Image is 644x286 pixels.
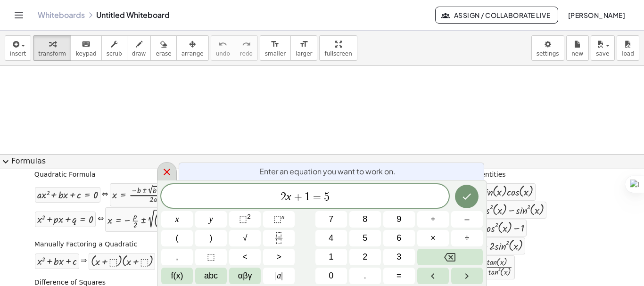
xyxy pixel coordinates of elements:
[101,35,127,61] button: scrub
[243,232,248,245] span: √
[571,50,583,57] span: new
[238,270,252,282] span: αβγ
[82,39,91,50] i: keyboard
[271,39,280,50] i: format_size
[71,35,102,61] button: keyboardkeypad
[195,249,227,265] button: Placeholder
[195,268,227,284] button: Alphabet
[38,50,66,57] span: transform
[260,35,291,61] button: format_sizesmaller
[34,240,137,249] label: Manually Factoring a Quadratic
[417,249,483,265] button: Backspace
[281,271,283,280] span: |
[175,213,179,226] span: x
[286,190,291,203] var: x
[568,11,625,19] span: [PERSON_NAME]
[443,11,550,19] span: Assign / Collaborate Live
[329,251,333,263] span: 1
[276,251,281,263] span: >
[315,211,347,228] button: 7
[210,232,213,245] span: )
[150,35,176,61] button: erase
[281,213,285,220] sup: n
[464,213,469,226] span: –
[290,35,317,61] button: format_sizelarger
[229,268,261,284] button: Greek alphabet
[98,214,104,225] div: ⇔
[596,50,609,57] span: save
[396,213,401,226] span: 9
[531,35,564,61] button: settings
[566,35,589,61] button: new
[430,232,436,245] span: ×
[396,232,401,245] span: 6
[216,50,230,57] span: undo
[329,213,333,226] span: 7
[182,50,204,57] span: arrange
[430,213,436,226] span: +
[305,191,310,203] span: 1
[265,50,286,57] span: smaller
[349,249,381,265] button: 2
[176,232,179,245] span: (
[38,10,85,20] a: Whiteboards
[107,50,122,57] span: scrub
[364,270,366,282] span: .
[349,211,381,228] button: 8
[263,211,295,228] button: Superscript
[242,251,248,263] span: <
[273,214,281,224] span: ⬚
[195,230,227,246] button: )
[209,213,213,226] span: y
[329,270,333,282] span: 0
[296,50,312,57] span: larger
[324,191,330,203] span: 5
[617,35,639,61] button: load
[263,249,295,265] button: Greater than
[455,185,479,208] button: Done
[240,50,253,57] span: redo
[33,35,71,61] button: transform
[417,211,449,228] button: Plus
[247,213,251,220] sup: 2
[537,50,559,57] span: settings
[171,270,183,282] span: f(x)
[465,232,470,245] span: ÷
[383,230,415,246] button: 6
[299,39,308,50] i: format_size
[207,251,215,263] span: ⬚
[560,7,633,24] button: [PERSON_NAME]
[329,232,333,245] span: 4
[451,211,483,228] button: Minus
[451,230,483,246] button: Divide
[622,50,634,57] span: load
[161,249,193,265] button: ,
[591,35,615,61] button: save
[161,211,193,228] button: x
[417,230,449,246] button: Times
[396,251,401,263] span: 3
[239,214,247,224] span: ⬚
[319,35,357,61] button: fullscreen
[259,166,396,177] span: Enter an equation you want to work on.
[383,268,415,284] button: Equals
[383,249,415,265] button: 3
[229,230,261,246] button: Square root
[349,268,381,284] button: .
[310,191,324,203] span: =
[451,268,483,284] button: Right arrow
[132,50,146,57] span: draw
[275,270,283,282] span: a
[417,268,449,284] button: Left arrow
[363,251,367,263] span: 2
[156,50,171,57] span: erase
[229,211,261,228] button: Squared
[363,232,367,245] span: 5
[176,251,178,263] span: ,
[315,249,347,265] button: 1
[204,270,218,282] span: abc
[10,50,26,57] span: insert
[291,191,305,203] span: +
[275,271,277,280] span: |
[102,189,108,200] div: ⇔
